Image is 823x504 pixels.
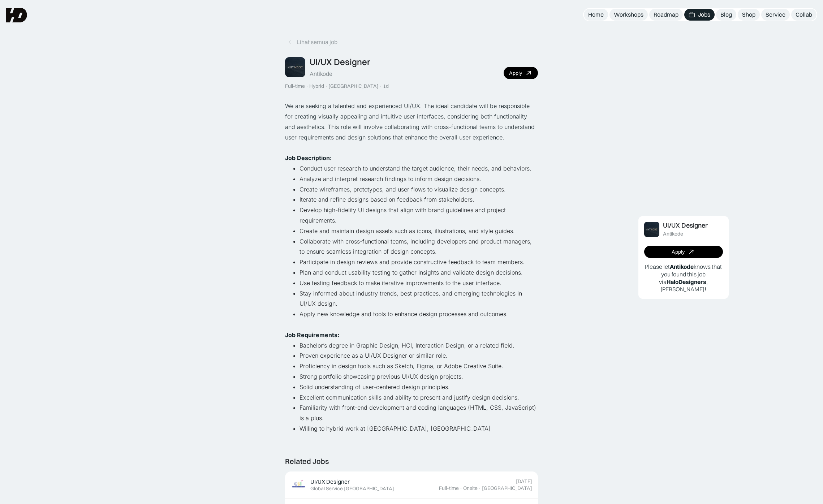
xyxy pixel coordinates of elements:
[761,9,790,21] a: Service
[285,142,538,153] p: ‍
[285,36,340,48] a: Lihat semua job
[309,83,324,89] div: Hybrid
[588,11,604,18] div: Home
[300,163,538,174] li: Conduct user research to understand the target audience, their needs, and behaviors.
[300,350,538,361] li: Proven experience as a UI/UX Designer or similar role.
[766,11,785,18] div: Service
[328,83,379,89] div: [GEOGRAPHIC_DATA]
[285,457,329,466] div: Related Jobs
[698,11,710,18] div: Jobs
[310,486,394,492] div: Global Service [GEOGRAPHIC_DATA]
[644,263,723,293] p: Please let knows that you found this job via , [PERSON_NAME]!
[516,478,532,484] div: [DATE]
[439,485,459,491] div: Full-time
[300,226,538,236] li: Create and maintain design assets such as icons, illustrations, and style guides.
[310,70,332,78] div: Antikode
[379,83,382,89] div: ·
[285,331,339,339] strong: Job Requirements:
[306,83,309,89] div: ·
[300,340,538,351] li: Bachelor’s degree in Graphic Design, HCI, Interaction Design, or a related field.
[609,9,648,21] a: Workshops
[738,9,760,21] a: Shop
[285,57,305,77] img: Job Image
[297,38,337,46] div: Lihat semua job
[300,288,538,309] li: Stay informed about industry trends, best practices, and emerging technologies in UI/UX design.
[300,205,538,226] li: Develop high-fidelity UI designs that align with brand guidelines and project requirements.
[300,174,538,184] li: Analyze and interpret research findings to inform design decisions.
[300,361,538,371] li: Proficiency in design tools such as Sketch, Figma, or Adobe Creative Suite.
[463,485,478,491] div: Onsite
[300,423,538,434] li: Willing to hybrid work at [GEOGRAPHIC_DATA], [GEOGRAPHIC_DATA]
[720,11,732,18] div: Blog
[310,57,370,67] div: UI/UX Designer
[460,485,462,491] div: ·
[291,477,306,492] img: Job Image
[300,257,538,267] li: Participate in design reviews and provide constructive feedback to team members.
[300,194,538,205] li: Iterate and refine designs based on feedback from stakeholders.
[670,263,694,270] b: Antikode
[667,278,706,285] b: HaloDesigners
[649,9,683,21] a: Roadmap
[663,222,708,229] div: UI/UX Designer
[300,236,538,257] li: Collaborate with cross-functional teams, including developers and product managers, to ensure sea...
[654,11,678,18] div: Roadmap
[644,246,723,258] a: Apply
[300,382,538,392] li: Solid understanding of user-centered design principles.
[672,249,685,255] div: Apply
[300,309,538,319] li: Apply new knowledge and tools to enhance design processes and outcomes.
[285,101,538,142] p: We are seeking a talented and experienced UI/UX. The ideal candidate will be responsible for crea...
[644,222,659,237] img: Job Image
[300,184,538,195] li: Create wireframes, prototypes, and user flows to visualize design concepts.
[504,67,538,79] a: Apply
[300,371,538,382] li: Strong portfolio showcasing previous UI/UX design projects.
[791,9,816,21] a: Collab
[742,11,755,18] div: Shop
[584,9,608,21] a: Home
[285,83,305,89] div: Full-time
[509,70,522,76] div: Apply
[300,278,538,288] li: Use testing feedback to make iterative improvements to the user interface.
[310,478,350,486] div: UI/UX Designer
[383,83,389,89] div: 1d
[285,154,332,161] strong: Job Description:
[482,485,532,491] div: [GEOGRAPHIC_DATA]
[663,231,683,237] div: Antikode
[478,485,481,491] div: ·
[684,9,715,21] a: Jobs
[285,471,538,499] a: Job ImageUI/UX DesignerGlobal Service [GEOGRAPHIC_DATA][DATE]Full-time·Onsite·[GEOGRAPHIC_DATA]
[300,392,538,403] li: Excellent communication skills and ability to present and justify design decisions.
[614,11,643,18] div: Workshops
[285,319,538,330] p: ‍
[796,11,812,18] div: Collab
[300,267,538,278] li: Plan and conduct usability testing to gather insights and validate design decisions.
[300,402,538,423] li: Familiarity with front-end development and coding languages (HTML, CSS, JavaScript) is a plus.
[325,83,328,89] div: ·
[716,9,736,21] a: Blog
